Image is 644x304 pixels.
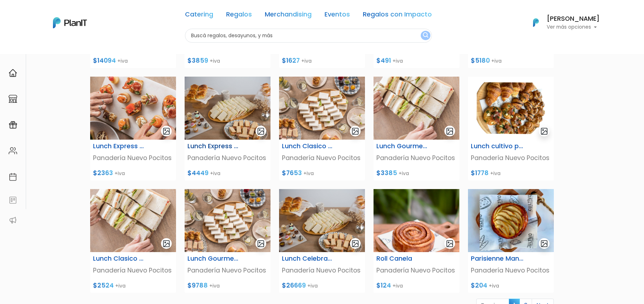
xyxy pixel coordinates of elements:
a: gallery-light Lunch Express 8 personas Panadería Nuevo Pocitos $2363 +iva [86,77,180,180]
img: calendar-87d922413cdce8b2cf7b7f5f62616a5cf9e4887200fb71536465627b3292af00.svg [9,173,17,181]
a: Regalos [226,11,252,20]
h6: [PERSON_NAME] [547,16,600,22]
p: Panadería Nuevo Pocitos [376,153,457,163]
img: WhatsApp_Image_2025-07-17_at_17.30.52__1_.jpeg [468,189,554,252]
span: +iva [392,57,403,64]
p: Panadería Nuevo Pocitos [282,266,362,275]
span: +iva [117,57,128,64]
img: WhatsApp_Image_2025-07-17_at_17.30.21__1_.jpeg [374,189,459,252]
a: gallery-light Lunch cultivo para 5 personas Panadería Nuevo Pocitos $1778 +iva [464,77,558,180]
h6: Lunch Celebración para 50 personas [282,255,335,262]
span: +iva [307,282,318,289]
a: gallery-light Lunch Celebración para 50 personas Panadería Nuevo Pocitos $26669 +iva [275,189,369,293]
img: campaigns-02234683943229c281be62815700db0a1741e53638e28bf9629b52c665b00959.svg [9,121,17,129]
span: $1627 [282,56,300,65]
span: $9788 [187,281,208,290]
span: $14094 [93,56,116,65]
span: $2524 [93,281,114,290]
img: feedback-78b5a0c8f98aac82b08bfc38622c3050aee476f2c9584af64705fc4e61158814.svg [9,196,17,204]
h6: Lunch Clasico para 15 personas [282,143,335,150]
h6: Roll Canela [376,255,430,262]
img: gallery-light [162,127,171,135]
span: $124 [376,281,391,290]
a: gallery-light Lunch Clasico para 5 personas Panadería Nuevo Pocitos $2524 +iva [86,189,180,293]
img: people-662611757002400ad9ed0e3c099ab2801c6687ba6c219adb57efc949bc21e19d.svg [9,146,17,155]
span: +iva [115,282,126,289]
img: search_button-432b6d5273f82d61273b3651a40e1bd1b912527efae98b1b7a1b2c0702e16a8d.svg [423,32,428,39]
p: Panadería Nuevo Pocitos [376,266,457,275]
img: 2000___2000-Photoroom__1_.jpg [468,77,554,140]
img: marketplace-4ceaa7011d94191e9ded77b95e3339b90024bf715f7c57f8cf31f2d8c509eaba.svg [9,95,17,103]
a: gallery-light Lunch Express para 15 personas Panadería Nuevo Pocitos $4449 +iva [180,77,275,180]
h6: Lunch cultivo para 5 personas [471,143,524,150]
span: $5180 [471,56,490,65]
span: +iva [489,282,499,289]
span: +iva [114,170,125,177]
a: Catering [185,11,213,20]
img: gallery-light [540,127,548,135]
img: gallery-light [257,240,265,248]
a: Merchandising [265,11,312,20]
span: +iva [210,57,220,64]
span: $26669 [282,281,306,290]
span: +iva [210,170,220,177]
span: +iva [392,282,403,289]
img: gallery-light [257,127,265,135]
a: Eventos [325,11,350,20]
img: gallery-light [540,240,548,248]
a: gallery-light Parisienne Manzana Panadería Nuevo Pocitos $204 +iva [464,189,558,293]
span: $204 [471,281,487,290]
span: +iva [303,170,314,177]
img: Captura_de_pantalla_2025-07-25_105912.png [279,77,365,140]
span: +iva [399,170,409,177]
a: gallery-light Roll Canela Panadería Nuevo Pocitos $124 +iva [369,189,464,293]
img: gallery-light [162,240,171,248]
img: Captura_de_pantalla_2025-07-25_105912.png [185,189,270,252]
img: Captura_de_pantalla_2025-07-25_105508.png [90,77,176,140]
img: WhatsApp_Image_2024-05-07_at_13.48.22.jpeg [279,189,365,252]
a: gallery-light Lunch Gourmet para 5 Personas Panadería Nuevo Pocitos $3385 +iva [369,77,464,180]
input: Buscá regalos, desayunos, y más [185,29,432,43]
img: partners-52edf745621dab592f3b2c58e3bca9d71375a7ef29c3b500c9f145b62cc070d4.svg [9,216,17,225]
img: PlanIt Logo [528,15,544,30]
span: $3859 [187,56,208,65]
img: Captura_de_pantalla_2025-07-25_110102.png [374,77,459,140]
img: home-e721727adea9d79c4d83392d1f703f7f8bce08238fde08b1acbfd93340b81755.svg [9,69,17,77]
p: Panadería Nuevo Pocitos [471,153,551,163]
h6: Lunch Express 8 personas [93,143,146,150]
h6: Lunch Gourmet para 5 Personas [376,143,430,150]
p: Panadería Nuevo Pocitos [187,153,268,163]
p: Panadería Nuevo Pocitos [93,266,173,275]
a: Regalos con Impacto [363,11,432,20]
img: Captura_de_pantalla_2025-07-25_110102.png [90,189,176,252]
img: gallery-light [446,240,454,248]
img: gallery-light [351,127,360,135]
span: +iva [491,57,502,64]
img: gallery-light [351,240,360,248]
img: PlanIt Logo [53,17,87,28]
span: $491 [376,56,391,65]
span: $3385 [376,169,397,177]
a: gallery-light Lunch Gourmet para 15 Personas Panadería Nuevo Pocitos $9788 +iva [180,189,275,293]
span: $4449 [187,169,209,177]
div: ¿Necesitás ayuda? [37,7,103,21]
span: +iva [209,282,220,289]
span: $1778 [471,169,489,177]
h6: Lunch Gourmet para 15 Personas [187,255,241,262]
span: $2363 [93,169,113,177]
p: Panadería Nuevo Pocitos [93,153,173,163]
p: Panadería Nuevo Pocitos [471,266,551,275]
h6: Lunch Express para 15 personas [187,143,241,150]
h6: Lunch Clasico para 5 personas [93,255,146,262]
h6: Parisienne Manzana [471,255,524,262]
button: PlanIt Logo [PERSON_NAME] Ver más opciones [524,13,600,32]
p: Ver más opciones [547,25,600,30]
img: gallery-light [446,127,454,135]
span: $7653 [282,169,302,177]
span: +iva [490,170,501,177]
img: WhatsApp_Image_2024-05-07_at_13.48.22.jpeg [185,77,270,140]
span: +iva [301,57,312,64]
p: Panadería Nuevo Pocitos [187,266,268,275]
a: gallery-light Lunch Clasico para 15 personas Panadería Nuevo Pocitos $7653 +iva [275,77,369,180]
p: Panadería Nuevo Pocitos [282,153,362,163]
